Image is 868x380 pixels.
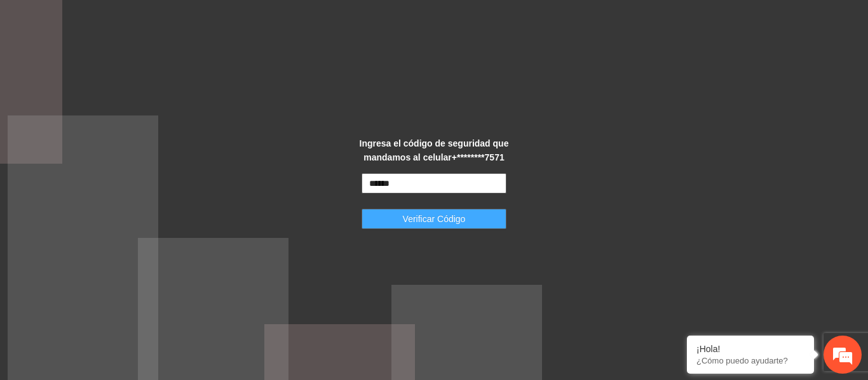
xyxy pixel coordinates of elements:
[6,249,242,293] textarea: Escriba su mensaje y pulse “Intro”
[66,65,214,81] div: Chatee con nosotros ahora
[360,138,509,162] strong: Ingresa el código de seguridad que mandamos al celular +********7571
[74,121,175,249] span: Estamos en línea.
[696,356,804,365] p: ¿Cómo puedo ayudarte?
[208,6,239,37] div: Minimizar ventana de chat en vivo
[362,209,506,229] button: Verificar Código
[403,212,466,226] span: Verificar Código
[696,344,804,354] div: ¡Hola!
